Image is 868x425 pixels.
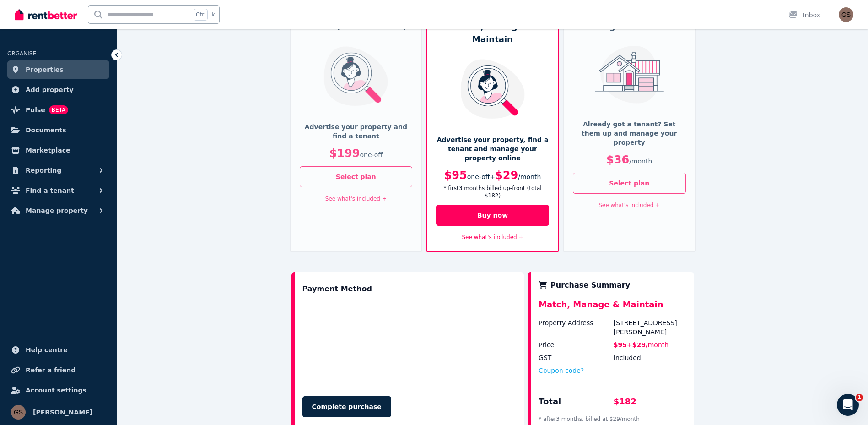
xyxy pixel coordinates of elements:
button: Reporting [7,161,109,180]
span: Manage property [26,205,88,216]
span: BETA [49,105,68,114]
p: Advertise your property, find a tenant and manage your property online [436,135,549,163]
a: See what's included + [598,202,660,208]
span: / month [629,158,652,165]
a: Refer a friend [7,361,109,379]
button: Find a tenant [7,181,109,200]
span: $95 [444,169,467,182]
button: Complete purchase [302,396,391,417]
img: Match (Find a Tenant) [318,46,394,106]
div: Total [539,395,612,412]
span: Documents [26,125,66,136]
span: Add property [26,84,74,95]
button: Select plan [573,173,686,194]
div: Inbox [788,11,820,20]
a: Help centre [7,341,109,359]
span: + [627,341,632,349]
span: + [490,173,495,180]
h5: Match, Manage & Maintain [436,20,549,46]
div: Purchase Summary [539,280,686,291]
div: $182 [614,395,687,412]
img: gagandeep singh [839,7,853,22]
span: Reporting [26,165,61,176]
a: See what's included + [325,196,387,202]
img: RentBetter [15,8,77,22]
div: Property Address [539,318,612,337]
button: Buy now [436,205,549,226]
div: GST [539,353,612,362]
p: * first 3 month s billed up-front (total $182 ) [436,185,549,199]
a: Documents [7,121,109,139]
p: Advertise your property and find a tenant [300,122,413,141]
a: See what's included + [462,234,523,240]
span: one-off [360,151,383,158]
span: Properties [26,64,64,75]
span: / month [518,173,541,180]
img: Manage & Maintain [592,46,667,104]
span: Account settings [26,385,86,396]
img: gagandeep singh [11,405,26,420]
span: [PERSON_NAME] [33,407,92,418]
div: [STREET_ADDRESS][PERSON_NAME] [614,318,687,337]
span: Marketplace [26,145,70,156]
span: k [211,11,215,18]
span: ORGANISE [7,50,36,57]
button: Manage property [7,202,109,220]
span: Find a tenant [26,185,74,196]
div: Included [614,353,687,362]
a: Properties [7,60,109,79]
button: Coupon code? [539,366,584,375]
span: $199 [329,147,360,160]
span: one-off [467,173,490,180]
div: Payment Method [302,280,372,298]
span: Ctrl [194,9,208,21]
iframe: Intercom live chat [837,394,859,416]
a: Add property [7,81,109,99]
span: / month [646,341,669,349]
button: Select plan [300,166,413,187]
span: Help centre [26,344,68,355]
p: Already got a tenant? Set them up and manage your property [573,120,686,147]
span: 1 [856,394,863,401]
span: Refer a friend [26,365,75,376]
span: $29 [495,169,518,182]
img: Match, Manage & Maintain [455,59,530,119]
span: $29 [632,341,646,349]
span: Pulse [26,104,45,115]
a: Marketplace [7,141,109,159]
p: * after 3 month s, billed at $29 / month [539,415,686,423]
iframe: Secure payment input frame [301,300,519,387]
a: PulseBETA [7,101,109,119]
span: $36 [606,153,629,166]
a: Account settings [7,381,109,399]
div: Price [539,340,612,349]
div: Match, Manage & Maintain [539,298,686,318]
span: $95 [614,341,627,349]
